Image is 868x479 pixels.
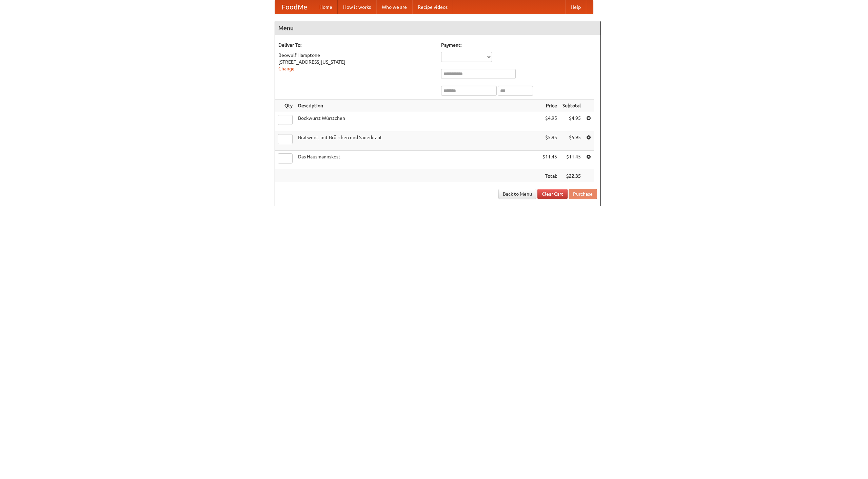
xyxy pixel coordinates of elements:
[338,0,376,14] a: How it works
[314,0,338,14] a: Home
[275,0,314,14] a: FoodMe
[537,189,568,199] a: Clear Cart
[560,170,584,182] th: $22.35
[540,170,560,182] th: Total:
[540,112,560,131] td: $4.95
[540,151,560,170] td: $11.45
[560,100,584,112] th: Subtotal
[275,100,295,112] th: Qty
[569,189,597,199] button: Purchase
[498,189,536,199] a: Back to Menu
[412,0,453,14] a: Recipe videos
[295,131,540,151] td: Bratwurst mit Brötchen und Sauerkraut
[295,151,540,170] td: Das Hausmannskost
[560,112,584,131] td: $4.95
[275,21,600,35] h4: Menu
[540,100,560,112] th: Price
[295,112,540,131] td: Bockwurst Würstchen
[376,0,412,14] a: Who we are
[278,52,434,59] div: Beowulf Hamptone
[295,100,540,112] th: Description
[441,42,597,48] h5: Payment:
[560,131,584,151] td: $5.95
[565,0,586,14] a: Help
[278,59,434,65] div: [STREET_ADDRESS][US_STATE]
[540,131,560,151] td: $5.95
[560,151,584,170] td: $11.45
[278,66,295,71] a: Change
[278,42,434,48] h5: Deliver To:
